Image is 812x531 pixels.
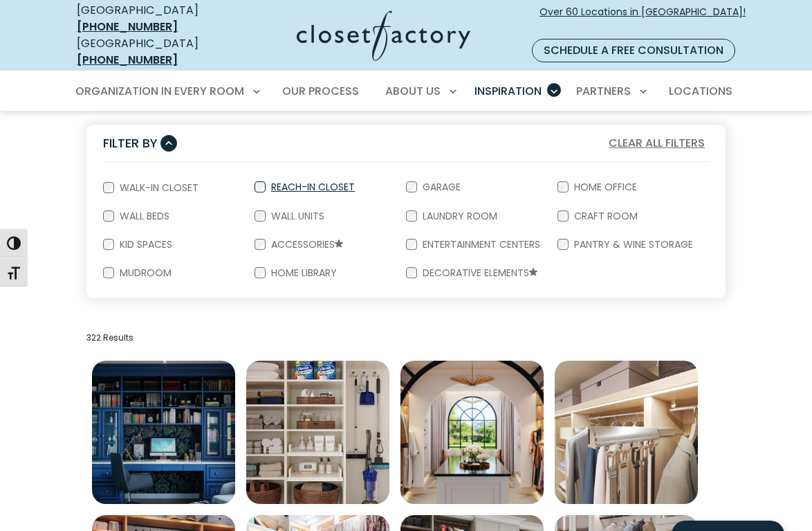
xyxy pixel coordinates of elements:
img: Organized linen and utility closet featuring rolled towels, labeled baskets, and mounted cleaning... [246,361,389,504]
span: Our Process [282,83,359,99]
button: Clear All Filters [605,134,709,152]
label: Decorative Elements [417,268,540,279]
label: Entertainment Centers [417,240,543,249]
img: Belt rack accessory [555,361,698,504]
span: Locations [669,83,732,99]
label: Craft Room [569,211,640,221]
label: Walk-In Closet [114,183,201,192]
label: Mudroom [114,268,174,278]
img: Spacious custom walk-in closet with abundant wardrobe space, center island storage [400,361,544,504]
label: Home Office [569,182,640,192]
nav: Primary Menu [66,72,746,111]
a: Open inspiration gallery to preview enlarged image [246,361,389,504]
a: Schedule a Free Consultation [532,39,735,62]
label: Wall Units [266,211,327,221]
a: [PHONE_NUMBER] [77,52,178,68]
img: Custom home office with blue built-ins, glass-front cabinets, adjustable shelving, custom drawer ... [92,361,235,504]
label: Garage [417,182,463,192]
label: Wall Beds [114,211,172,221]
span: Over 60 Locations in [GEOGRAPHIC_DATA]! [539,5,746,34]
label: Reach-In Closet [266,182,358,192]
span: About Us [385,83,441,99]
label: Accessories [266,240,346,251]
a: Open inspiration gallery to preview enlarged image [400,361,544,504]
div: [GEOGRAPHIC_DATA] [77,2,228,35]
a: Open inspiration gallery to preview enlarged image [555,361,698,504]
span: Partners [576,83,631,99]
label: Laundry Room [417,211,500,221]
a: [PHONE_NUMBER] [77,19,178,35]
label: Kid Spaces [114,240,175,249]
span: Inspiration [474,83,542,99]
label: Pantry & Wine Storage [569,240,696,249]
img: Closet Factory Logo [297,10,470,61]
a: Open inspiration gallery to preview enlarged image [92,361,235,504]
span: Organization in Every Room [75,83,244,99]
div: [GEOGRAPHIC_DATA] [77,35,228,69]
label: Home Library [266,268,340,278]
button: Filter By [103,133,177,153]
p: 322 Results [86,332,726,344]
